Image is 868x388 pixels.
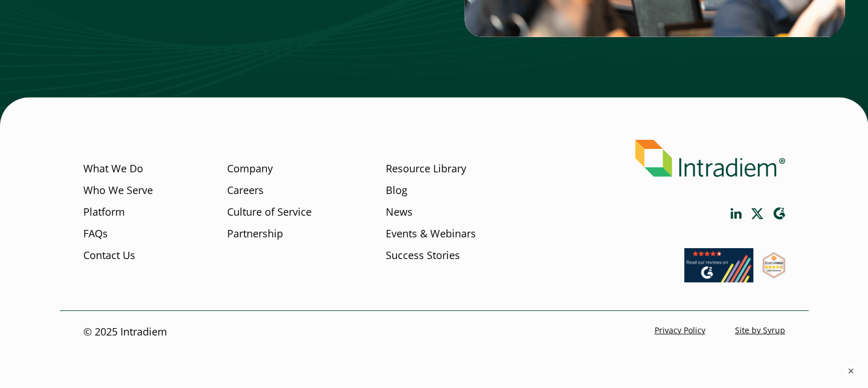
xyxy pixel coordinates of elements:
a: Link opens in a new window [684,272,753,285]
button: × [845,365,857,377]
img: Read our reviews on G2 [684,248,753,282]
a: Success Stories [386,248,460,263]
p: © 2025 Intradiem [83,325,167,340]
a: FAQs [83,227,108,241]
a: Platform [83,205,125,220]
a: Blog [386,183,407,198]
a: Resource Library [386,161,466,176]
a: Culture of Service [227,205,312,220]
a: Link opens in a new window [762,268,785,281]
a: Partnership [227,227,283,241]
a: Contact Us [83,248,135,263]
a: What We Do [83,161,143,176]
a: Who We Serve [83,183,153,198]
a: Events & Webinars [386,227,476,241]
a: Careers [227,183,264,198]
img: Intradiem [635,140,785,177]
a: Link opens in a new window [773,207,785,220]
a: Link opens in a new window [730,208,742,219]
a: Company [227,161,273,176]
a: Privacy Policy [655,325,705,336]
img: SourceForge User Reviews [762,252,785,278]
a: Site by Syrup [735,325,785,336]
a: News [386,205,413,220]
a: Link opens in a new window [751,208,764,219]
